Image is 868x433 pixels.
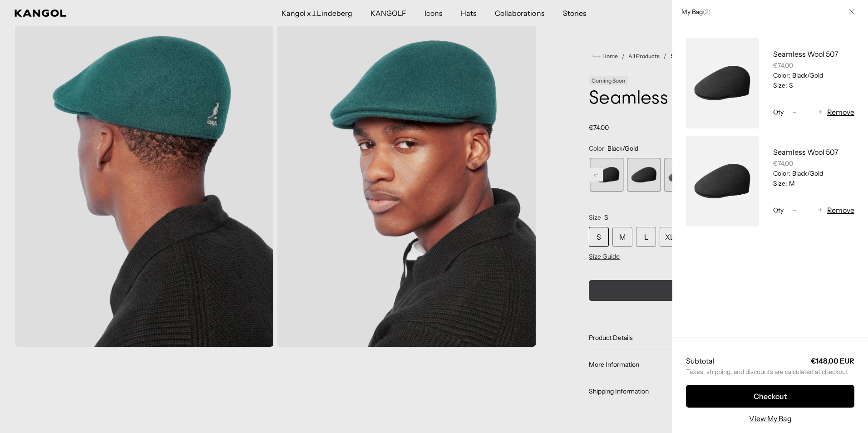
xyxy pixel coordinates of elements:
[773,49,838,59] a: Seamless Wool 507
[773,179,787,187] dt: Size:
[792,204,796,216] span: -
[801,107,814,118] input: Quantity for Seamless Wool 507
[818,204,823,216] span: +
[787,81,793,89] dd: S
[811,356,854,365] strong: €148,00 EUR
[792,106,796,118] span: -
[818,106,823,118] span: +
[790,169,823,177] dd: Black/Gold
[749,413,792,424] a: View My Bag
[773,61,854,69] div: €74,00
[814,107,827,118] button: +
[773,108,784,116] span: Qty
[686,385,854,408] button: Checkout
[703,8,711,16] span: ( )
[787,179,795,187] dd: M
[773,71,790,79] dt: Color:
[773,148,838,157] a: Seamless Wool 507
[827,107,854,118] button: Remove Seamless Wool 507 - Black/Gold / S
[827,205,854,216] button: Remove Seamless Wool 507 - Black/Gold / M
[773,159,854,167] div: €74,00
[787,107,801,118] button: -
[677,8,711,16] h2: My Bag
[773,206,784,214] span: Qty
[773,169,790,177] dt: Color:
[705,8,708,16] span: 2
[801,205,814,216] input: Quantity for Seamless Wool 507
[814,205,827,216] button: +
[686,356,715,366] h2: Subtotal
[790,71,823,79] dd: Black/Gold
[787,205,801,216] button: -
[773,81,787,89] dt: Size:
[686,368,854,376] small: Taxes, shipping, and discounts are calculated at checkout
